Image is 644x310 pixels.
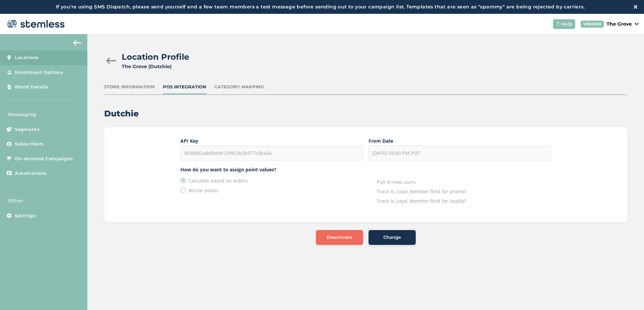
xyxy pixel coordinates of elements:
iframe: Chat Widget [610,278,644,310]
span: Subscribers [15,141,43,147]
div: POS Integration [163,84,206,90]
img: icon-close-white-1ed751a3.svg [634,5,637,8]
label: From Date [369,137,551,144]
span: Locations [15,54,39,61]
span: Change [383,234,401,241]
span: Help [561,21,573,28]
button: Change [369,230,416,245]
img: logo-dark-0685b13c.svg [5,17,65,31]
label: How do you want to assign point values? [180,166,363,173]
h2: Dutchie [104,108,627,119]
span: Deactivate [327,234,352,241]
div: Category Mapping [214,84,264,90]
div: Store Information [104,84,155,90]
div: The Grove (Dutchie) [122,63,189,70]
span: Automations [15,170,47,177]
label: If you're using SMS Dispatch, please send yourself and a few team members a test message before s... [7,3,634,10]
span: Enrollment Options [15,69,63,76]
h2: Location Profile [122,51,189,63]
button: Deactivate [316,230,363,245]
span: On-demand Campaigns [15,156,73,162]
label: API Key [180,137,363,144]
span: Segments [15,126,39,133]
img: icon_down-arrow-small-66adaf34.svg [635,23,639,25]
span: Settings [15,213,35,219]
div: VENDOR [581,21,604,28]
p: The Grove [607,21,632,28]
span: Brand Details [15,84,48,90]
img: icon-arrow-back-accent-c549486e.svg [73,40,81,46]
img: icon-help-white-03924b79.svg [556,22,560,26]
